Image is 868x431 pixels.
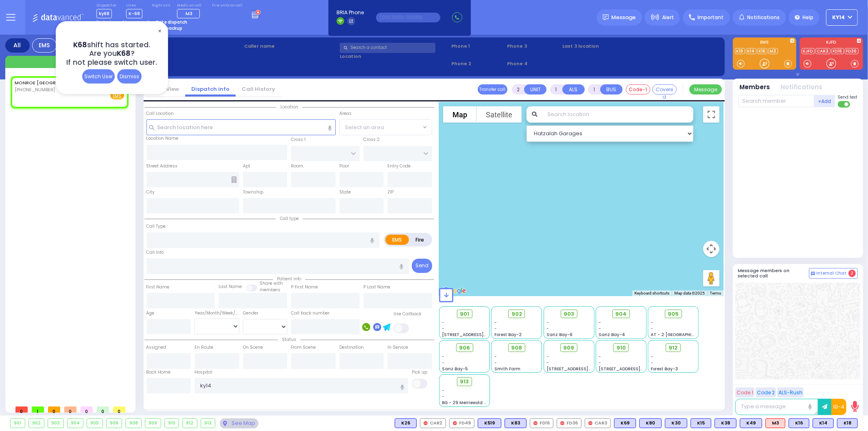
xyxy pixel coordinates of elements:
label: State [339,189,351,196]
span: Help [802,14,813,21]
span: - [599,360,601,366]
span: 908 [511,344,522,352]
div: Switch User [82,69,115,84]
button: Drag Pegman onto the map to open Street View [703,270,719,286]
div: K26 [395,418,417,428]
label: Location Name [146,135,179,142]
span: Call type [276,215,303,222]
span: BRIA Phone [337,9,364,16]
img: comment-alt.png [811,272,815,276]
div: 906 [107,419,122,428]
span: 0 [97,407,109,413]
span: - [494,325,497,332]
span: 912 [669,344,678,352]
div: K83 [505,418,527,428]
label: Fire units on call [212,3,243,8]
span: 0 [64,407,77,413]
div: 908 [126,419,141,428]
label: Caller: [149,51,242,58]
span: K68 [117,48,131,58]
div: BLS [691,418,711,428]
div: BLS [813,418,834,428]
input: Search location [542,106,693,123]
div: 903 [48,419,63,428]
label: Lines [126,3,142,8]
span: 905 [668,310,679,318]
button: Covered [652,84,677,95]
label: Floor [339,163,349,169]
button: 10-4 [831,399,846,415]
span: Forest Bay-3 [651,366,678,372]
div: FD16 [530,418,553,428]
span: Alert [662,14,674,21]
label: Cross 1 [291,136,306,143]
a: K14 [746,48,756,54]
span: Phone 4 [507,60,560,67]
div: K15 [691,418,711,428]
button: Transfer call [478,84,507,95]
div: BLS [639,418,662,428]
span: 910 [617,344,626,352]
label: Destination [339,344,364,351]
label: First Name [146,284,170,290]
div: See map [220,418,258,429]
label: On Scene [243,344,263,351]
button: Show satellite imagery [477,106,522,123]
span: Phone 3 [507,43,560,50]
span: - [547,325,549,332]
span: - [442,354,445,360]
button: Internal Chat 2 [809,268,858,279]
button: Show street map [443,106,477,123]
label: Cad: [149,42,242,48]
span: 902 [512,310,522,318]
a: K18 [735,48,745,54]
span: Internal Chat [817,270,847,276]
span: Smith Farm [494,366,520,372]
div: K80 [639,418,662,428]
span: Send text [838,94,858,100]
div: 912 [183,419,197,428]
label: City [146,189,155,196]
span: Sanz Bay-6 [547,332,573,338]
div: CAR2 [420,418,446,428]
label: Location [340,53,448,60]
span: - [547,319,549,325]
div: ALS [765,418,785,428]
img: Logo [32,12,86,22]
div: BLS [478,418,501,428]
button: Notifications [781,83,823,92]
span: 903 [564,310,574,318]
label: Pick up [412,369,427,376]
button: +Add [814,95,835,107]
span: Phone 2 [451,60,504,67]
div: 901 [11,419,25,428]
button: Message [689,84,722,95]
span: AT - 2 [GEOGRAPHIC_DATA] [651,332,711,338]
u: EMS [113,93,122,99]
input: Search hospital [195,378,408,394]
button: Code 2 [756,387,776,398]
span: Forest Bay-2 [494,332,522,338]
span: BG - 29 Merriewold S. [442,400,488,406]
div: Year/Month/Week/Day [195,310,239,317]
div: CAR3 [585,418,611,428]
div: K38 [715,418,737,428]
a: K16 [757,48,767,54]
button: Toggle fullscreen view [703,106,719,123]
span: [STREET_ADDRESS][PERSON_NAME] [442,332,519,338]
div: EMS [32,38,57,53]
label: Use Callback [394,311,422,317]
span: Important [697,14,724,21]
span: - [547,360,549,366]
span: Notifications [747,14,780,21]
a: Dispatch info [185,85,236,93]
small: Share with [260,280,283,286]
span: - [651,354,654,360]
span: - [494,319,497,325]
span: 0 [113,407,125,413]
span: Phone 1 [451,43,504,50]
div: 902 [29,419,44,428]
label: ZIP [387,189,394,196]
label: Call back number [291,310,330,317]
button: Code 1 [735,387,754,398]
